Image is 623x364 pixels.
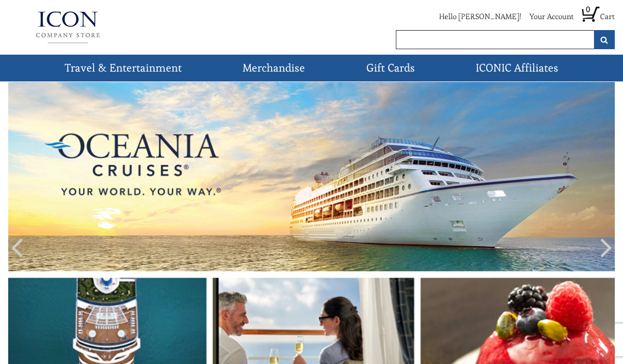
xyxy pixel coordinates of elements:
a: Travel & Entertainment [60,55,186,81]
a: 0 Cart [582,11,615,21]
li: Hello [PERSON_NAME]! [431,11,521,27]
a: Gift Cards [362,55,419,81]
a: Your Account [529,11,574,21]
a: Merchandise [238,55,309,81]
a: ICONIC Affiliates [471,55,563,81]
